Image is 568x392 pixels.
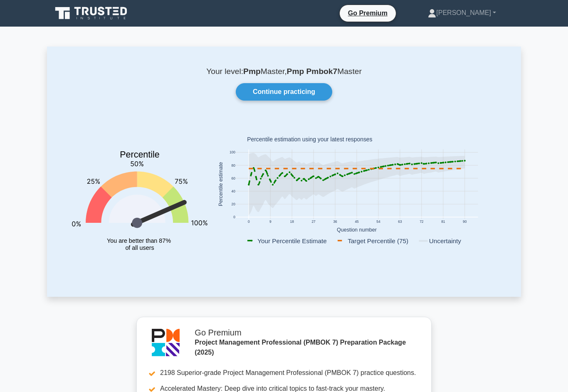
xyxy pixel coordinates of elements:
[247,136,372,143] text: Percentile estimation using your latest responses
[355,219,359,224] text: 45
[337,227,377,233] text: Question number
[125,245,154,251] tspan: of all users
[120,150,160,160] text: Percentile
[232,189,236,193] text: 40
[232,202,236,206] text: 20
[232,163,236,168] text: 80
[218,162,224,206] text: Percentile estimate
[441,219,445,224] text: 81
[243,67,261,76] b: Pmp
[67,67,501,76] p: Your level: Master, Master
[269,219,272,224] text: 9
[463,219,467,224] text: 90
[230,150,235,155] text: 100
[333,219,337,224] text: 36
[248,219,250,224] text: 0
[376,219,380,224] text: 54
[311,219,316,224] text: 27
[290,219,294,224] text: 18
[233,215,235,219] text: 0
[107,237,171,244] tspan: You are better than 87%
[236,83,332,101] a: Continue practicing
[408,5,516,21] a: [PERSON_NAME]
[398,219,402,224] text: 63
[232,176,236,180] text: 60
[420,219,424,224] text: 72
[287,67,338,76] b: Pmp Pmbok7
[343,8,393,18] a: Go Premium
